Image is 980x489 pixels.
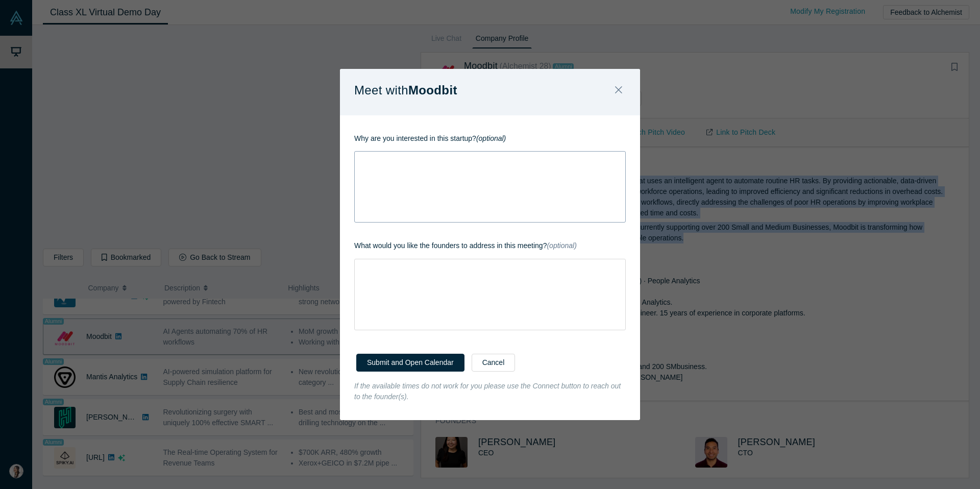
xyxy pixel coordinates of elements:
p: Why are you interested in this startup? [354,133,626,144]
label: What would you like the founders to address in this meeting? [354,240,577,251]
div: rdw-wrapper [354,151,626,223]
p: Meet with [354,80,457,101]
div: rdw-editor [361,155,619,165]
strong: (optional) [476,134,506,142]
button: Submit and Open Calendar [356,354,464,372]
div: If the available times do not work for you please use the Connect button to reach out to the foun... [340,381,640,420]
div: rdw-wrapper [354,259,626,330]
strong: Moodbit [408,83,457,97]
button: Cancel [472,354,516,372]
div: rdw-editor [361,262,619,273]
em: (optional) [547,241,576,250]
button: Close [608,80,629,102]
